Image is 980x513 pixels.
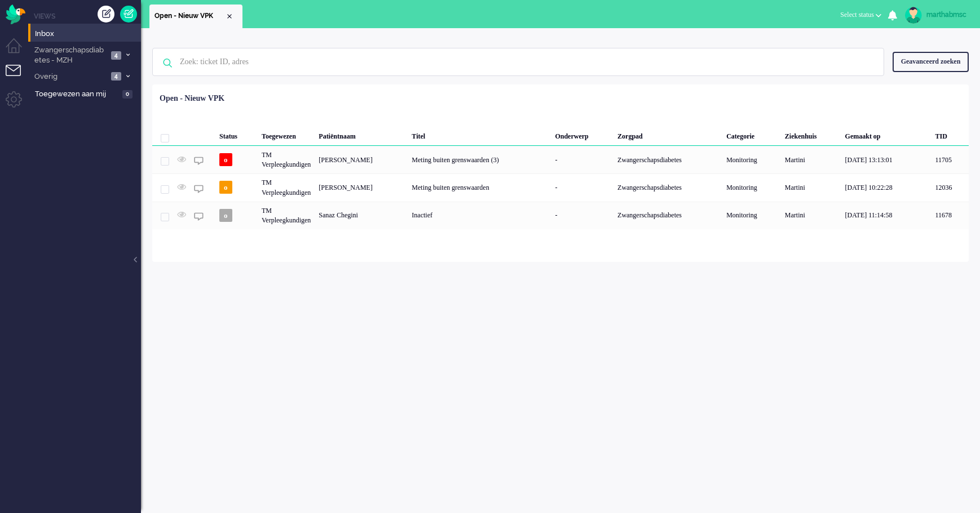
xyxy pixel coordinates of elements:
[35,89,119,100] span: Toegewezen aan mij
[613,202,722,229] div: Zwangerschapsdiabetes
[613,123,722,146] div: Zorgpad
[315,202,408,229] div: Sanaz Chegini
[258,202,315,229] div: TM Verpleegkundigen
[841,173,932,201] div: [DATE] 10:22:28
[153,48,182,78] img: ic-search-icon.svg
[33,87,141,100] a: Toegewezen aan mij 0
[932,146,969,173] div: 11705
[258,123,315,146] div: Toegewezen
[926,9,969,20] div: marthabmsc
[833,7,888,23] button: Select status
[932,123,969,146] div: TID
[122,90,133,99] span: 0
[408,202,551,229] div: Inactief
[35,29,141,39] span: Inbox
[781,173,841,201] div: Martini
[6,5,25,24] img: flow_omnibird.svg
[152,173,969,201] div: 12036
[613,146,722,173] div: Zwangerschapsdiabetes
[903,7,969,24] a: marthabmsc
[219,153,232,166] span: o
[722,146,781,173] div: Monitoring
[6,38,31,64] li: Dashboard menu
[111,72,121,81] span: 4
[6,65,31,90] li: Tickets menu
[841,123,932,146] div: Gemaakt op
[149,5,242,28] li: View
[33,27,141,39] a: Inbox
[722,202,781,229] div: Monitoring
[315,146,408,173] div: [PERSON_NAME]
[33,72,108,82] span: Overig
[6,7,25,16] a: Omnidesk
[893,52,969,72] div: Geavanceerd zoeken
[932,173,969,201] div: 12036
[194,184,204,194] img: ic_chat_grey.svg
[840,11,874,19] span: Select status
[932,202,969,229] div: 11678
[408,123,551,146] div: Titel
[6,91,31,117] li: Admin menu
[833,3,888,28] li: Select status
[120,6,137,23] a: Quick Ticket
[551,202,613,229] div: -
[841,146,932,173] div: [DATE] 13:13:01
[98,6,114,23] div: Creëer ticket
[905,7,922,24] img: avatar
[613,173,722,201] div: Zwangerschapsdiabetes
[152,146,969,173] div: 11705
[154,11,225,21] span: Open - Nieuw VPK
[315,173,408,201] div: [PERSON_NAME]
[551,123,613,146] div: Onderwerp
[551,173,613,201] div: -
[258,173,315,201] div: TM Verpleegkundigen
[781,202,841,229] div: Martini
[722,123,781,146] div: Categorie
[315,123,408,146] div: Patiëntnaam
[781,146,841,173] div: Martini
[33,45,108,66] span: Zwangerschapsdiabetes - MZH
[194,156,204,166] img: ic_chat_grey.svg
[171,48,868,75] input: Zoek: ticket ID, adres
[219,209,232,222] span: o
[194,212,204,221] img: ic_chat_grey.svg
[841,202,932,229] div: [DATE] 11:14:58
[34,11,141,21] li: Views
[408,146,551,173] div: Meting buiten grenswaarden (3)
[111,51,121,60] span: 4
[152,202,969,229] div: 11678
[225,12,234,21] div: Close tab
[219,181,232,194] span: o
[408,173,551,201] div: Meting buiten grenswaarden
[258,146,315,173] div: TM Verpleegkundigen
[781,123,841,146] div: Ziekenhuis
[215,123,258,146] div: Status
[160,93,224,104] div: Open - Nieuw VPK
[551,146,613,173] div: -
[722,173,781,201] div: Monitoring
